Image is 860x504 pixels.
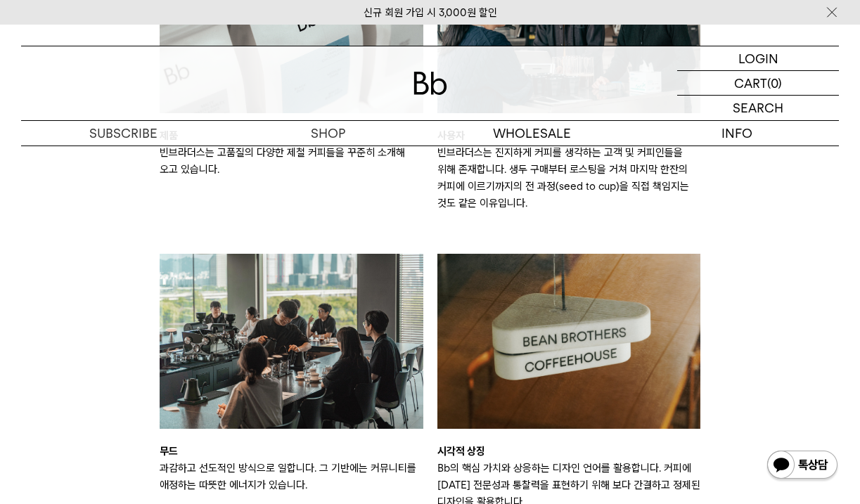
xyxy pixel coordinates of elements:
p: CART [734,71,767,95]
img: 로고 [413,72,447,95]
p: SEARCH [733,96,783,120]
a: SUBSCRIBE [21,121,226,146]
p: 무드 [160,443,423,460]
img: 카카오톡 채널 1:1 채팅 버튼 [766,449,839,483]
p: 빈브라더스는 고품질의 다양한 제철 커피들을 꾸준히 소개해 오고 있습니다. [160,144,423,178]
p: 시각적 상징 [437,443,700,460]
p: LOGIN [738,46,778,70]
p: INFO [634,121,839,146]
p: (0) [767,71,782,95]
a: CART (0) [677,71,839,96]
p: 과감하고 선도적인 방식으로 일합니다. 그 기반에는 커뮤니티를 애정하는 따뜻한 에너지가 있습니다. [160,460,423,493]
p: WHOLESALE [430,121,635,146]
a: LOGIN [677,46,839,71]
a: SHOP [226,121,430,146]
p: 빈브라더스는 진지하게 커피를 생각하는 고객 및 커피인들을 위해 존재합니다. 생두 구매부터 로스팅을 거쳐 마지막 한잔의 커피에 이르기까지의 전 과정(seed to cup)을 직... [437,144,700,212]
a: 신규 회원 가입 시 3,000원 할인 [364,6,497,19]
